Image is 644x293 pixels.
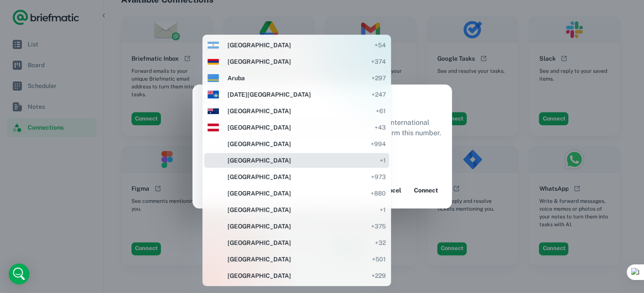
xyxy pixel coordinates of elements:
span: [GEOGRAPHIC_DATA] [227,221,367,231]
span: Aruba [227,73,367,83]
p: + 501 [372,255,386,264]
span: [GEOGRAPHIC_DATA] [227,156,375,165]
img: Argentina [208,42,219,49]
p: + 297 [372,73,386,83]
p: + 1 [380,156,386,165]
img: Belize [208,256,219,263]
p: + 973 [371,172,386,182]
span: [GEOGRAPHIC_DATA] [227,40,370,50]
p: + 32 [375,238,386,247]
img: Bahrain [208,173,219,180]
span: [GEOGRAPHIC_DATA] [227,271,367,281]
span: [GEOGRAPHIC_DATA] [227,205,375,215]
p: + 994 [371,139,386,149]
span: [DATE][GEOGRAPHIC_DATA] [227,90,367,99]
span: [GEOGRAPHIC_DATA] [227,123,370,132]
p: + 375 [371,221,386,231]
img: Benin [208,272,219,280]
p: + 247 [372,90,386,99]
img: Azerbaijan [208,141,219,147]
p: + 54 [375,40,386,50]
img: Ascension Island [208,91,219,98]
p: + 229 [372,271,386,281]
img: Armenia [208,59,219,65]
span: [GEOGRAPHIC_DATA] [227,57,367,66]
span: [GEOGRAPHIC_DATA] [227,172,367,182]
img: Belarus [208,224,219,229]
span: [GEOGRAPHIC_DATA] [227,189,366,198]
span: [GEOGRAPHIC_DATA] [227,106,372,116]
img: Barbados [208,206,219,214]
span: [GEOGRAPHIC_DATA] [227,255,368,264]
p: + 880 [371,189,386,198]
img: Bahamas [208,158,219,163]
p: + 61 [376,106,386,116]
p: + 374 [371,57,386,66]
div: Open Intercom Messenger [9,264,29,284]
img: Austria [208,124,219,131]
span: [GEOGRAPHIC_DATA] [227,139,366,149]
img: Australia [208,108,219,114]
img: Aruba [208,74,219,82]
p: + 43 [375,123,386,132]
span: [GEOGRAPHIC_DATA] [227,238,371,247]
p: + 1 [380,205,386,215]
img: Bangladesh [208,190,219,197]
img: Belgium [208,238,219,248]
